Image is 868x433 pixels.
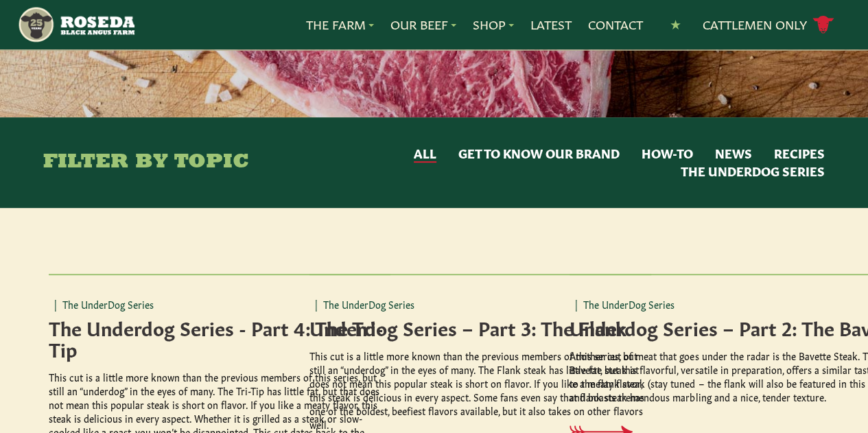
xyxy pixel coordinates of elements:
[414,145,436,163] button: All
[49,316,390,359] h4: The Underdog Series - Part 4: The Tri-Tip
[774,145,825,163] button: Recipes
[642,145,693,163] button: How-to
[306,16,374,34] a: The Farm
[530,16,572,34] a: Latest
[703,13,834,37] a: Cattlemen Only
[681,163,825,180] button: The UnderDog Series
[49,297,390,311] p: The UnderDog Series
[309,349,651,431] p: This cut is a little more known than the previous members of this series, but still an “underdog”...
[390,16,456,34] a: Our Beef
[309,316,651,338] h4: Underdog Series – Part 3: The Flank
[54,297,57,311] span: |
[43,152,249,174] h4: Filter By Topic
[473,16,514,34] a: Shop
[17,5,134,44] img: https://roseda.com/wp-content/uploads/2021/05/roseda-25-header.png
[309,297,651,311] p: The UnderDog Series
[588,16,643,34] a: Contact
[315,297,318,311] span: |
[458,145,620,163] button: Get to Know Our Brand
[575,297,578,311] span: |
[715,145,752,163] button: News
